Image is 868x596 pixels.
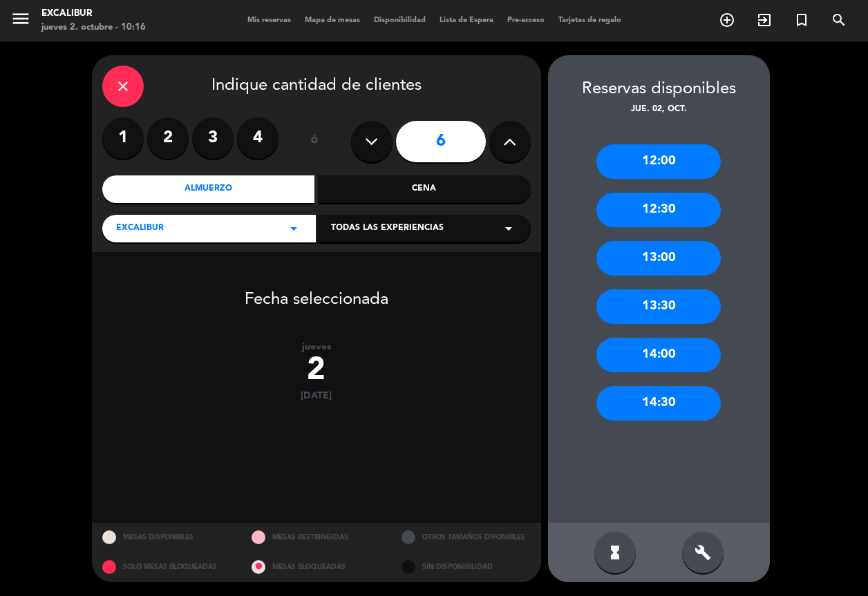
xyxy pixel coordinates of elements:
[241,523,391,552] div: MESAS RESTRINGIDAS
[237,117,279,159] label: 4
[192,117,234,159] label: 3
[831,12,847,28] i: search
[607,544,623,561] i: hourglass_full
[500,17,551,24] span: Pre-acceso
[756,12,773,28] i: exit_to_app
[719,12,735,28] i: add_circle_outline
[92,341,541,353] div: jueves
[292,117,337,166] div: ó
[391,552,541,582] div: SIN DISPONIBILIDAD
[548,76,770,103] div: Reservas disponibles
[298,17,367,24] span: Mapa de mesas
[102,117,144,159] label: 1
[596,386,721,421] div: 14:30
[548,103,770,117] div: jue. 02, oct.
[391,523,541,552] div: OTROS TAMAÑOS DIPONIBLES
[147,117,189,159] label: 2
[41,21,146,35] div: jueves 2. octubre - 10:16
[115,78,131,95] i: close
[92,552,242,582] div: SOLO MESAS BLOQUEADAS
[92,523,242,552] div: MESAS DISPONIBLES
[695,544,711,561] i: build
[793,12,810,28] i: turned_in_not
[331,222,444,235] span: Todas las experiencias
[433,17,500,24] span: Lista de Espera
[367,17,433,24] span: Disponibilidad
[116,222,164,235] span: Excalibur
[102,175,315,203] div: Almuerzo
[10,8,31,34] button: menu
[10,8,31,29] i: menu
[596,338,721,372] div: 14:00
[596,144,721,179] div: 12:00
[551,17,628,24] span: Tarjetas de regalo
[102,66,531,107] div: Indique cantidad de clientes
[596,241,721,276] div: 13:00
[240,17,298,24] span: Mis reservas
[285,220,302,237] i: arrow_drop_down
[596,193,721,227] div: 12:30
[92,390,541,402] div: [DATE]
[92,269,541,314] div: Fecha seleccionada
[318,175,531,203] div: Cena
[500,220,517,237] i: arrow_drop_down
[596,289,721,324] div: 13:30
[92,353,541,390] div: 2
[41,7,146,21] div: Excalibur
[241,552,391,582] div: MESAS BLOQUEADAS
